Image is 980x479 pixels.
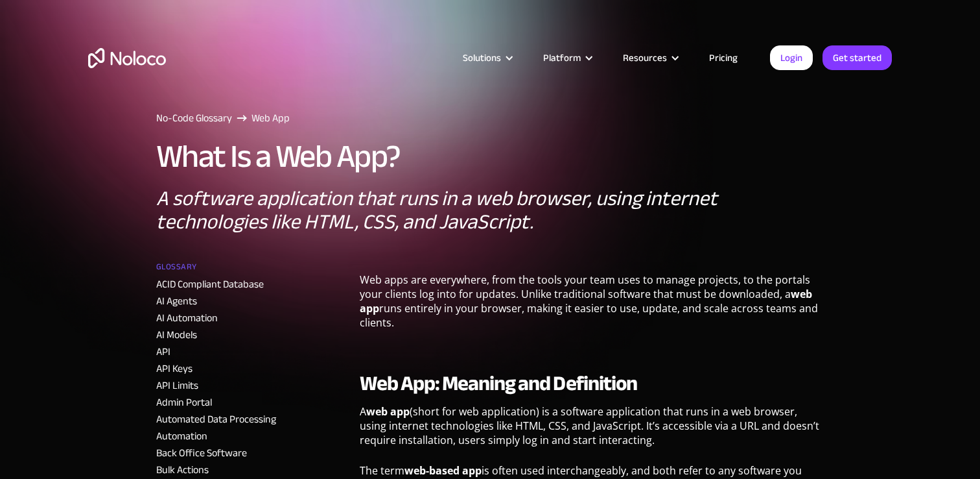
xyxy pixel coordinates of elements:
strong: web app [366,404,410,419]
div: Resources [607,49,693,66]
div: Solutions [447,49,527,66]
a: ACID Compliant Database [156,275,264,294]
a: Login [770,45,813,70]
strong: web-based app [404,463,482,478]
p: Web apps are everywhere, from the tools your team uses to manage projects, to the portals your cl... [360,273,824,339]
a: Automated Data Processing [156,410,276,429]
a: Automation [156,426,207,446]
a: Pricing [693,49,754,66]
a: AI Automation [156,308,218,328]
a: API Limits [156,376,198,395]
a: home [88,48,166,68]
a: Back Office Software [156,443,247,463]
a: AI Agents [156,291,197,311]
strong: Web App: Meaning and Definition [360,364,637,403]
div: Platform [543,49,581,66]
strong: web app [360,287,812,315]
h2: Glossary [156,257,197,276]
a: Admin Portal [156,393,212,412]
a: Get started [822,45,892,70]
p: A (short for web application) is a software application that runs in a web browser, using interne... [360,404,824,457]
div: Resources [623,49,667,66]
a: API [156,342,170,362]
p: A software application that runs in a web browser, using internet technologies like HTML, CSS, an... [156,187,824,234]
a: AI Models [156,325,197,345]
div: Solutions [463,49,501,66]
div: Platform [527,49,607,66]
h1: What Is a Web App? [156,139,401,174]
a: API Keys [156,359,192,378]
a: Glossary [156,257,349,276]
